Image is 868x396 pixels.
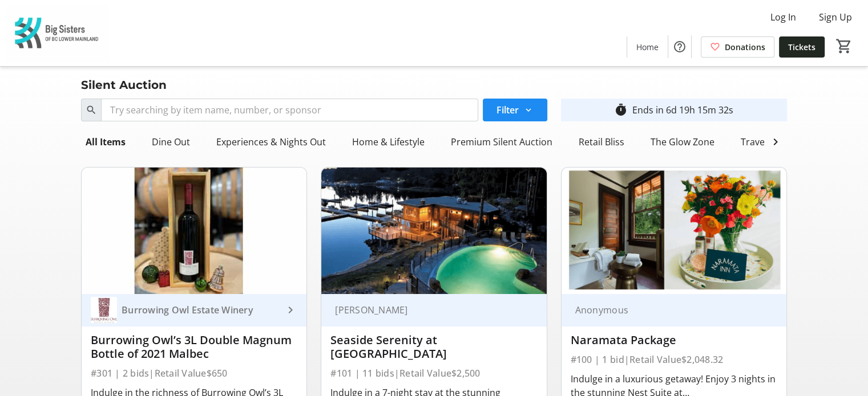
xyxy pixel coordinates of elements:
div: Burrowing Owl’s 3L Double Magnum Bottle of 2021 Malbec [91,333,297,361]
a: Tickets [779,36,825,58]
div: Seaside Serenity at [GEOGRAPHIC_DATA] [330,333,537,361]
img: Seaside Serenity at Painted Boat Resort & Marina [321,168,546,294]
div: Dine Out [147,130,195,153]
div: Home & Lifestyle [348,130,429,153]
div: The Glow Zone [646,130,719,153]
button: Filter [483,99,547,121]
div: Naramata Package [571,333,777,347]
div: #101 | 11 bids | Retail Value $2,500 [330,365,537,381]
button: Cart [834,36,854,56]
span: Sign Up [819,10,852,24]
div: Ends in 6d 19h 15m 32s [632,103,733,117]
div: Experiences & Nights Out [212,130,330,153]
span: Log In [770,10,796,24]
div: Travel [736,130,772,153]
div: All Items [81,130,130,153]
div: Anonymous [571,304,764,316]
button: Sign Up [810,8,861,26]
button: Help [668,35,691,58]
div: [PERSON_NAME] [330,304,523,316]
button: Log In [761,8,805,26]
div: Premium Silent Auction [446,130,557,153]
img: Burrowing Owl Estate Winery [91,297,117,323]
span: Home [636,41,659,53]
div: #100 | 1 bid | Retail Value $2,048.32 [571,352,777,368]
mat-icon: keyboard_arrow_right [284,303,297,317]
img: Burrowing Owl’s 3L Double Magnum Bottle of 2021 Malbec [82,168,306,294]
div: Silent Auction [74,76,173,94]
a: Home [627,36,668,58]
span: Tickets [788,41,815,53]
span: Donations [725,41,765,53]
span: Filter [496,103,519,117]
input: Try searching by item name, number, or sponsor [101,99,478,121]
mat-icon: timer_outline [614,103,628,117]
a: Donations [701,36,774,58]
img: Naramata Package [562,168,786,294]
div: #301 | 2 bids | Retail Value $650 [91,365,297,381]
a: Burrowing Owl Estate WineryBurrowing Owl Estate Winery [82,294,306,326]
div: Retail Bliss [574,130,629,153]
img: Big Sisters of BC Lower Mainland's Logo [7,5,108,62]
div: Burrowing Owl Estate Winery [117,304,284,316]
